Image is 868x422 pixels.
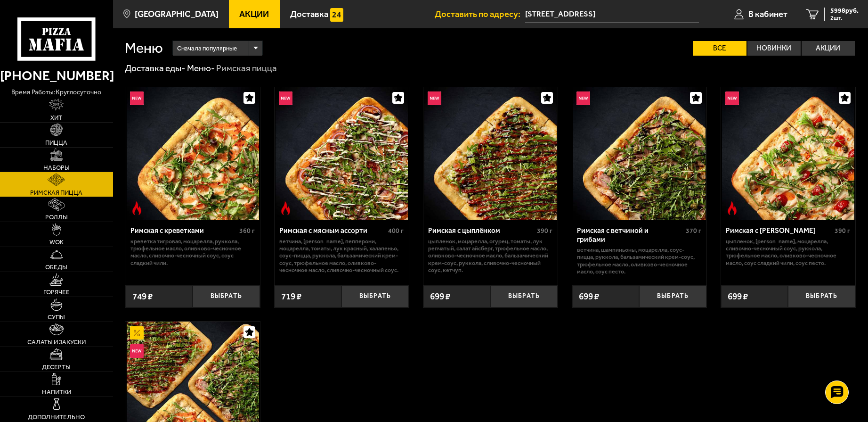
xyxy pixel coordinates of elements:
label: Все [693,41,746,56]
img: Острое блюдо [725,201,739,215]
img: Новинка [725,91,739,105]
span: Римская пицца [30,190,82,196]
span: Доставить по адресу: [435,10,525,18]
img: Острое блюдо [130,201,144,215]
a: Доставка еды- [125,63,185,74]
span: 390 г [835,227,850,235]
span: 699 ₽ [430,292,450,301]
span: 370 г [686,227,701,235]
span: 360 г [239,227,255,235]
span: Горячее [43,289,70,295]
span: 390 г [537,227,552,235]
input: Ваш адрес доставки [525,6,699,23]
img: Новинка [576,91,590,105]
img: Акционный [130,326,144,340]
a: НовинкаРимская с цыплёнком [423,87,558,220]
span: Напитки [42,389,71,395]
img: Римская с ветчиной и грибами [573,87,706,220]
label: Акции [802,41,855,56]
img: Острое блюдо [279,201,292,215]
span: Дополнительно [28,414,85,420]
span: В кабинет [748,10,787,18]
a: Меню- [187,63,215,74]
span: Наборы [43,165,70,171]
img: Новинка [428,91,441,105]
div: Римская с креветками [130,226,237,235]
span: Хит [50,115,62,121]
button: Выбрать [193,285,260,307]
span: 749 ₽ [132,292,153,301]
img: Римская с томатами черри [722,87,854,220]
span: Десерты [42,364,71,370]
span: Доставка [290,10,328,18]
img: Новинка [130,344,144,358]
button: Выбрать [788,285,855,307]
a: НовинкаОстрое блюдоРимская с мясным ассорти [275,87,409,220]
span: Супы [48,314,65,320]
p: ветчина, шампиньоны, моцарелла, соус-пицца, руккола, бальзамический крем-соус, трюфельное масло, ... [577,246,701,275]
img: 15daf4d41897b9f0e9f617042186c801.svg [330,8,344,22]
span: 5998 руб. [830,8,859,14]
span: 699 ₽ [579,292,599,301]
a: НовинкаОстрое блюдоРимская с томатами черри [721,87,855,220]
span: Обеды [45,264,67,270]
img: Новинка [130,91,144,105]
p: цыпленок, моцарелла, огурец, томаты, лук репчатый, салат айсберг, трюфельное масло, оливково-чесн... [428,238,552,274]
div: Римская с [PERSON_NAME] [726,226,832,235]
span: 2 шт. [830,15,859,21]
span: 400 г [388,227,404,235]
img: Римская с цыплёнком [424,87,557,220]
span: 719 ₽ [281,292,301,301]
label: Новинки [747,41,801,56]
button: Выбрать [639,285,706,307]
span: Акции [239,10,269,18]
img: Римская с мясным ассорти [276,87,408,220]
a: НовинкаРимская с ветчиной и грибами [572,87,706,220]
span: [GEOGRAPHIC_DATA] [135,10,219,18]
p: ветчина, [PERSON_NAME], пепперони, моцарелла, томаты, лук красный, халапеньо, соус-пицца, руккола... [279,238,404,274]
div: Римская с ветчиной и грибами [577,226,683,244]
span: WOK [49,239,64,245]
span: Салаты и закуски [27,339,86,345]
span: 699 ₽ [728,292,748,301]
button: Выбрать [341,285,409,307]
h1: Меню [125,41,163,56]
p: цыпленок, [PERSON_NAME], моцарелла, сливочно-чесночный соус, руккола, трюфельное масло, оливково-... [726,238,850,266]
span: Санкт-Петербург, Пушкинский район, посёлок Шушары, Московское шоссе, 19к2Б [525,6,699,23]
span: Сначала популярные [177,40,237,57]
div: Римская пицца [216,63,277,74]
p: креветка тигровая, моцарелла, руккола, трюфельное масло, оливково-чесночное масло, сливочно-чесно... [130,238,255,266]
button: Выбрать [490,285,558,307]
span: Роллы [45,214,68,220]
div: Римская с цыплёнком [428,226,535,235]
div: Римская с мясным ассорти [279,226,386,235]
img: Новинка [279,91,292,105]
img: Римская с креветками [127,87,259,220]
span: Пицца [45,140,67,146]
a: НовинкаОстрое блюдоРимская с креветками [125,87,260,220]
